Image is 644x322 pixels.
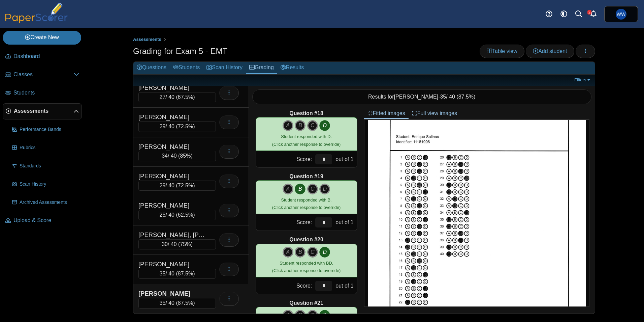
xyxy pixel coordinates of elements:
a: Rubrics [9,140,82,156]
img: PaperScorer [3,3,70,23]
b: Question #20 [289,236,323,243]
span: 62.5% [178,212,193,218]
div: [PERSON_NAME] [138,201,206,210]
i: C [307,184,318,194]
div: / 40 ( ) [138,122,216,132]
small: (Click another response to override) [272,197,341,210]
div: [PERSON_NAME] [138,260,206,269]
span: Dashboard [13,53,79,60]
span: William Whitney [616,9,626,20]
i: C [307,310,318,321]
span: 72.5% [178,124,193,129]
div: / 40 ( ) [138,210,216,220]
i: D [319,247,330,258]
span: 87.5% [458,94,474,100]
a: Scan History [203,62,246,74]
span: Classes [13,71,74,78]
i: C [307,247,318,258]
span: 27 [160,94,166,100]
a: Scan History [9,176,82,192]
div: / 40 ( ) [138,269,216,279]
i: B [295,310,305,321]
a: Dashboard [3,49,82,65]
a: Students [170,62,203,74]
a: Filters [573,77,593,83]
span: 67.5% [178,94,193,100]
span: 85% [180,153,191,159]
i: B [295,247,305,258]
span: 25 [160,212,166,218]
i: B [295,120,305,131]
a: PaperScorer [3,19,70,24]
span: 87.5% [178,300,193,306]
span: Scan History [20,181,79,188]
b: Question #19 [289,173,323,180]
span: William Whitney [617,12,625,17]
a: Grading [246,62,277,74]
a: Questions [133,62,170,74]
a: Classes [3,67,82,83]
a: Create New [3,31,81,44]
span: 35 [440,94,446,100]
div: [PERSON_NAME] [138,142,206,151]
a: Table view [480,45,524,58]
a: Alerts [586,7,601,22]
span: 35 [160,271,166,276]
span: Students [13,89,79,97]
div: Score: [256,277,314,294]
span: Standards [20,163,79,169]
div: out of 1 [334,277,357,294]
span: Archived Assessments [20,199,79,206]
span: 34 [162,153,168,159]
a: Assessments [131,35,163,44]
a: Performance Bands [9,122,82,138]
small: (Click another response to override) [272,134,341,146]
a: Upload & Score [3,213,82,229]
i: D [319,184,330,194]
span: Student responded with D. [281,134,332,139]
div: [PERSON_NAME] [138,172,206,181]
span: 29 [160,183,166,188]
a: Standards [9,158,82,174]
a: William Whitney [604,6,638,22]
div: / 40 ( ) [138,181,216,191]
span: Performance Bands [20,126,79,133]
span: [PERSON_NAME] [394,94,439,100]
a: Fitted images [364,108,409,119]
span: 72.5% [178,183,193,188]
i: A [283,247,293,258]
div: / 40 ( ) [138,239,216,249]
span: 29 [160,124,166,129]
i: D [319,120,330,131]
div: / 40 ( ) [138,298,216,308]
a: Full view images [409,108,460,119]
div: [PERSON_NAME] [138,113,206,122]
div: Results for - / 40 ( ) [252,89,592,104]
div: [PERSON_NAME], [PERSON_NAME] [138,231,206,239]
div: / 40 ( ) [138,151,216,161]
a: Assessments [3,103,82,119]
span: Upload & Score [13,217,79,224]
a: Archived Assessments [9,194,82,211]
b: Question #18 [289,110,323,117]
span: Table view [487,48,517,54]
a: Students [3,85,82,101]
div: [PERSON_NAME] [138,289,206,298]
div: out of 1 [334,214,357,231]
i: A [283,310,293,321]
span: Assessments [14,107,73,115]
a: Add student [526,45,574,58]
i: A [283,184,293,194]
span: 35 [160,300,166,306]
div: / 40 ( ) [138,92,216,102]
span: 75% [180,241,191,247]
small: (Click another response to override) [272,261,341,273]
div: out of 1 [334,151,357,167]
span: Assessments [133,37,161,42]
i: A [283,120,293,131]
span: Student responded with B. [281,197,332,203]
span: 30 [162,241,168,247]
b: Question #21 [289,299,323,307]
i: D [319,310,330,321]
i: B [295,184,305,194]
